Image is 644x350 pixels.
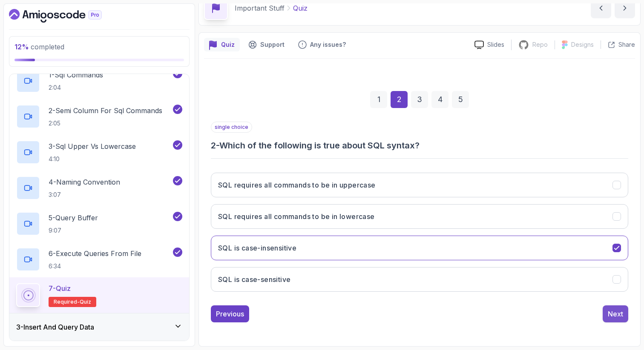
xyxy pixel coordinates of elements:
[16,105,182,128] button: 2-Semi Column For Sql Commands2:05
[293,3,308,13] p: Quiz
[211,236,628,260] button: SQL is case-insensitive
[601,40,635,49] button: Share
[49,155,136,163] p: 4:10
[49,213,98,223] p: 5 - Query Buffer
[571,40,594,49] p: Designs
[16,283,182,307] button: 7-QuizRequired-quiz
[211,122,252,133] p: single choice
[216,309,244,319] div: Previous
[391,91,408,108] div: 2
[218,211,375,222] h3: SQL requires all commands to be in lowercase
[211,267,628,292] button: SQL is case-sensitive
[431,91,448,108] div: 4
[411,91,428,108] div: 3
[211,204,628,229] button: SQL requires all commands to be in lowercase
[211,305,249,322] button: Previous
[49,70,103,80] p: 1 - Sql Commands
[49,191,120,199] p: 3:07
[49,83,103,92] p: 2:04
[618,40,635,49] p: Share
[218,243,296,253] h3: SQL is case-insensitive
[370,91,387,108] div: 1
[16,212,182,236] button: 5-Query Buffer9:07
[16,248,182,271] button: 6-Execute Queries From File6:34
[49,226,98,235] p: 9:07
[487,40,504,49] p: Slides
[49,248,141,259] p: 6 - Execute Queries From File
[204,38,240,51] button: quiz button
[9,9,121,23] a: Dashboard
[80,299,91,305] span: quiz
[452,91,469,108] div: 5
[16,69,182,93] button: 1-Sql Commands2:04
[49,141,136,151] p: 3 - Sql Upper Vs Lowercase
[293,38,351,51] button: Feedback button
[243,38,290,51] button: Support button
[221,40,235,49] p: Quiz
[218,274,290,285] h3: SQL is case-sensitive
[49,283,71,293] p: 7 - Quiz
[49,177,120,187] p: 4 - Naming Convention
[9,313,189,341] button: 3-Insert And Query Data
[54,299,80,305] span: Required-
[211,173,628,197] button: SQL requires all commands to be in uppercase
[14,43,29,51] span: 12 %
[532,40,548,49] p: Repo
[16,140,182,164] button: 3-Sql Upper Vs Lowercase4:10
[310,40,346,49] p: Any issues?
[218,180,376,190] h3: SQL requires all commands to be in uppercase
[235,3,285,13] p: Important Stuff
[49,105,162,116] p: 2 - Semi Column For Sql Commands
[603,305,628,322] button: Next
[260,40,285,49] p: Support
[468,40,511,49] a: Slides
[16,322,94,332] h3: 3 - Insert And Query Data
[16,176,182,200] button: 4-Naming Convention3:07
[14,43,64,51] span: completed
[211,139,628,151] h3: 2 - Which of the following is true about SQL syntax?
[608,309,623,319] div: Next
[49,119,162,128] p: 2:05
[49,262,141,270] p: 6:34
